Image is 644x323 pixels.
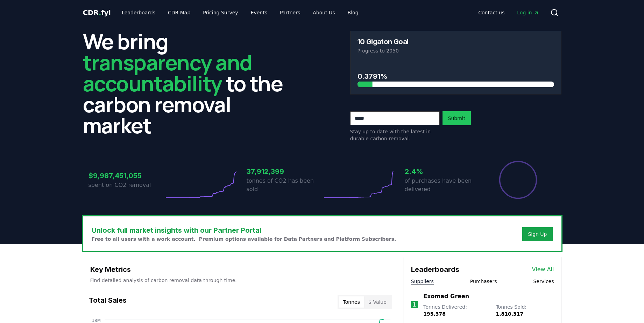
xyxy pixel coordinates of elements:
[247,166,322,177] h3: 37,912,399
[197,6,243,19] a: Pricing Survey
[423,311,446,317] span: 195.378
[83,8,111,17] span: CDR fyi
[532,265,554,274] a: View All
[496,303,554,317] p: Tonnes Sold :
[89,170,164,181] h3: $9,987,451,055
[364,296,391,308] button: $ Value
[83,48,252,98] span: transparency and accountability
[247,177,322,194] p: tonnes of CO2 has been sold
[412,301,416,309] p: 1
[498,160,538,199] div: Percentage of sales delivered
[99,8,101,17] span: .
[443,111,471,125] button: Submit
[92,236,396,243] p: Free to all users with a work account. Premium options available for Data Partners and Platform S...
[83,8,111,17] a: CDR.fyi
[528,231,547,238] a: Sign Up
[89,181,164,189] p: spent on CO2 removal
[511,6,544,19] a: Log in
[339,296,364,308] button: Tonnes
[533,278,554,285] button: Services
[473,6,510,19] a: Contact us
[116,6,364,19] nav: Main
[405,166,480,177] h3: 2.4%
[245,6,273,19] a: Events
[342,6,364,19] a: Blog
[358,47,554,54] p: Progress to 2050
[522,227,552,241] button: Sign Up
[473,6,544,19] nav: Main
[423,292,469,301] a: Exomad Green
[274,6,306,19] a: Partners
[89,295,127,309] h3: Total Sales
[90,264,391,275] h3: Key Metrics
[92,225,396,236] h3: Unlock full market insights with our Partner Portal
[411,264,459,275] h3: Leaderboards
[162,6,196,19] a: CDR Map
[350,128,440,142] p: Stay up to date with the latest in durable carbon removal.
[116,6,161,19] a: Leaderboards
[358,38,409,45] h3: 10 Gigaton Goal
[92,318,101,323] tspan: 38M
[517,9,539,16] span: Log in
[358,71,554,82] h3: 0.3791%
[496,311,523,317] span: 1.810.317
[470,278,497,285] button: Purchasers
[411,278,434,285] button: Suppliers
[307,6,340,19] a: About Us
[405,177,480,194] p: of purchases have been delivered
[423,303,489,317] p: Tonnes Delivered :
[90,277,391,284] p: Find detailed analysis of carbon removal data through time.
[83,31,294,136] h2: We bring to the carbon removal market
